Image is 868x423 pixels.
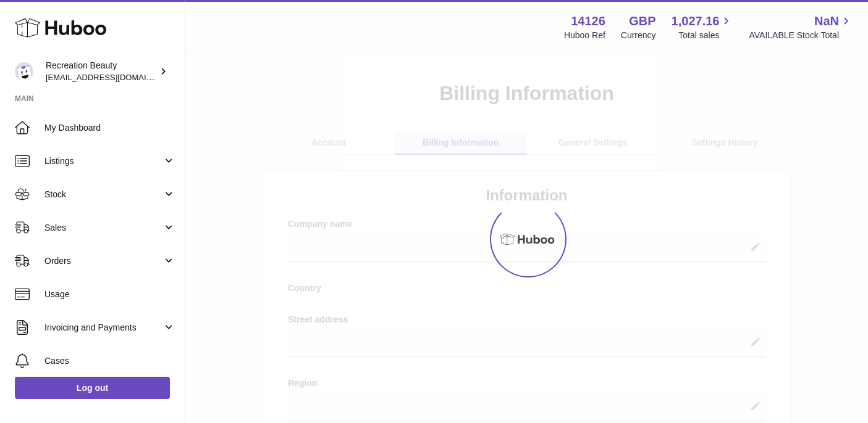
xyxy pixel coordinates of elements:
strong: GBP [629,13,655,30]
span: Usage [44,289,175,300]
a: NaN AVAILABLE Stock Total [749,13,853,41]
a: 1,027.16 Total sales [672,13,734,41]
span: 1,027.16 [672,13,720,30]
span: NaN [814,13,839,30]
span: Orders [44,255,162,267]
span: My Dashboard [44,122,175,134]
span: [EMAIL_ADDRESS][DOMAIN_NAME] [46,72,182,82]
img: barney@recreationbeauty.com [15,62,33,81]
span: Listings [44,155,162,167]
strong: 14126 [571,13,605,30]
span: Invoicing and Payments [44,322,162,334]
div: Recreation Beauty [46,60,157,83]
span: Cases [44,355,175,367]
span: Total sales [678,30,733,41]
div: Currency [621,30,656,41]
div: Huboo Ref [564,30,605,41]
span: Stock [44,189,162,200]
span: AVAILABLE Stock Total [749,30,853,41]
span: Sales [44,222,162,234]
a: Log out [15,377,170,399]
